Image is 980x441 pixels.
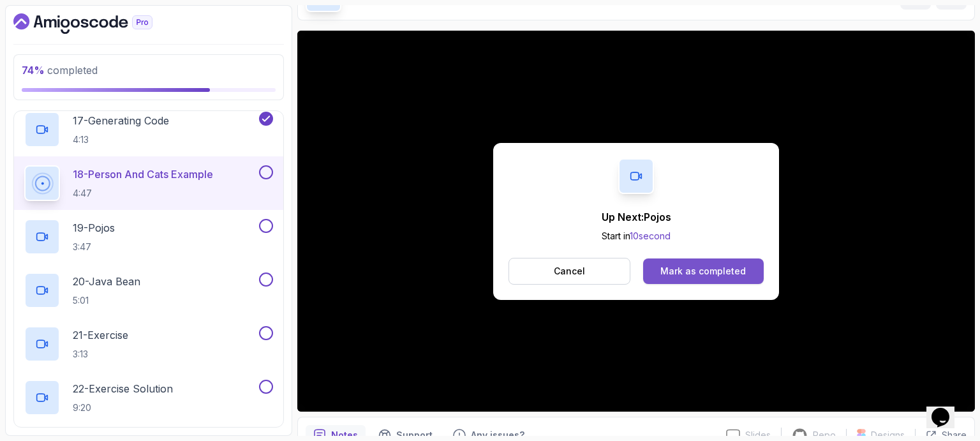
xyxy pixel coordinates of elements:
[660,265,746,278] div: Mark as completed
[602,230,671,243] p: Start in
[73,381,173,396] p: 22 - Exercise Solution
[24,380,273,415] button: 22-Exercise Solution9:20
[73,327,128,343] p: 21 - Exercise
[73,294,140,307] p: 5:01
[602,209,671,225] p: Up Next: Pojos
[24,165,273,201] button: 18-Person And Cats Example4:47
[24,273,273,308] button: 20-Java Bean5:01
[73,401,173,414] p: 9:20
[297,31,975,412] iframe: 17 - Person and Cats Example
[554,265,585,278] p: Cancel
[630,230,671,241] span: 10 second
[73,220,115,235] p: 19 - Pojos
[73,113,169,128] p: 17 - Generating Code
[73,187,213,200] p: 4:47
[926,390,967,428] iframe: chat widget
[24,112,273,147] button: 17-Generating Code4:13
[509,258,630,285] button: Cancel
[73,167,213,182] p: 18 - Person And Cats Example
[73,348,128,361] p: 3:13
[22,64,98,77] span: completed
[22,64,45,77] span: 74 %
[24,219,273,255] button: 19-Pojos3:47
[13,13,182,34] a: Dashboard
[643,258,764,284] button: Mark as completed
[73,241,115,253] p: 3:47
[73,133,169,146] p: 4:13
[73,274,140,289] p: 20 - Java Bean
[24,326,273,362] button: 21-Exercise3:13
